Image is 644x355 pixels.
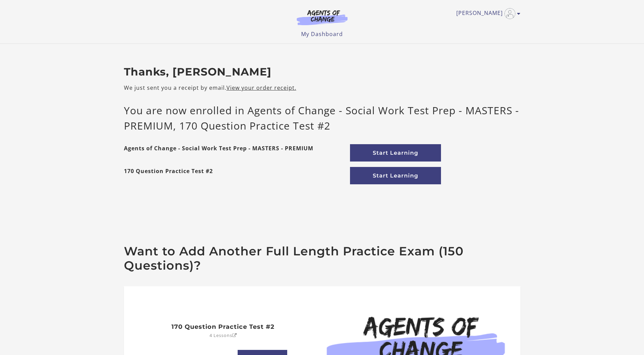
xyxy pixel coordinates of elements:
[290,10,355,25] img: Agents of Change Logo
[301,30,343,38] a: My Dashboard
[226,84,296,91] a: View your order receipt.
[350,144,441,162] a: Start Learning
[232,334,237,338] i: Open in a new window
[153,323,293,331] h2: 170 Question Practice Test #2
[124,84,520,92] p: We just sent you a receipt by email.
[350,167,441,184] a: Start Learning
[124,167,213,184] strong: 170 Question Practice Test #2
[124,103,520,133] p: You are now enrolled in Agents of Change - Social Work Test Prep - MASTERS - PREMIUM, 170 Questio...
[124,144,313,162] strong: Agents of Change - Social Work Test Prep - MASTERS - PREMIUM
[124,66,520,79] h2: Thanks, [PERSON_NAME]
[153,318,293,334] a: 170 Question Practice Test #2 4 LessonsOpen in a new window
[209,333,237,338] p: 4 Lessons
[124,244,520,273] h2: Want to Add Another Full Length Practice Exam (150 Questions)?
[456,8,517,19] a: Toggle menu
